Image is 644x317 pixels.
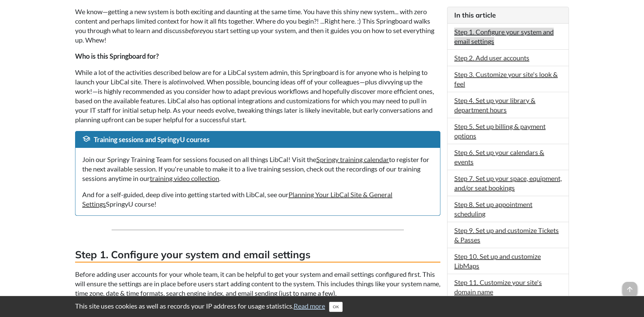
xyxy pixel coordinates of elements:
[622,282,637,297] span: arrow_upward
[454,28,554,45] a: Step 1. Configure your system and email settings
[75,7,440,45] p: We know—getting a new system is both exciting and daunting at the same time. You have this shiny ...
[68,301,576,312] div: This site uses cookies as well as records your IP address for usage statistics.
[82,155,433,183] p: Join our Springy Training Team for sessions focused on all things LibCal! Visit the to register f...
[294,302,325,310] a: Read more
[454,96,535,114] a: Step 4. Set up your library & department hours
[454,10,562,20] h3: In this article
[75,269,440,298] p: Before adding user accounts for your whole team, it can be helpful to get your system and email s...
[454,252,541,270] a: Step 10. Set up and customize LibMaps
[82,135,90,143] span: school
[185,26,203,34] em: before
[329,302,343,312] button: Close
[454,70,558,88] a: Step 3. Customize your site's look & feel
[454,200,532,218] a: Step 8. Set up appointment scheduling
[75,247,440,263] h3: Step 1. Configure your system and email settings
[454,226,559,244] a: Step 9. Set up and customize Tickets & Passes
[454,122,546,140] a: Step 5. Set up billing & payment options
[454,174,562,192] a: Step 7. Set up your space, equipment, and/or seat bookings
[316,155,389,163] a: Springy training calendar
[75,68,440,124] p: While a lot of the activities described below are for a LibCal system admin, this Springboard is ...
[622,283,637,291] a: arrow_upward
[75,52,159,60] strong: Who is this Springboard for?
[94,135,210,143] span: Training sessions and SpringyU courses
[454,148,544,166] a: Step 6. Set up your calendars & events
[454,54,529,62] a: Step 2. Add user accounts
[82,190,433,209] p: And for a self-guided, deep dive into getting started with LibCal, see our SpringyU course!
[172,78,179,86] em: lot
[454,278,542,296] a: Step 11. Customize your site's domain name
[150,174,219,182] a: training video collection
